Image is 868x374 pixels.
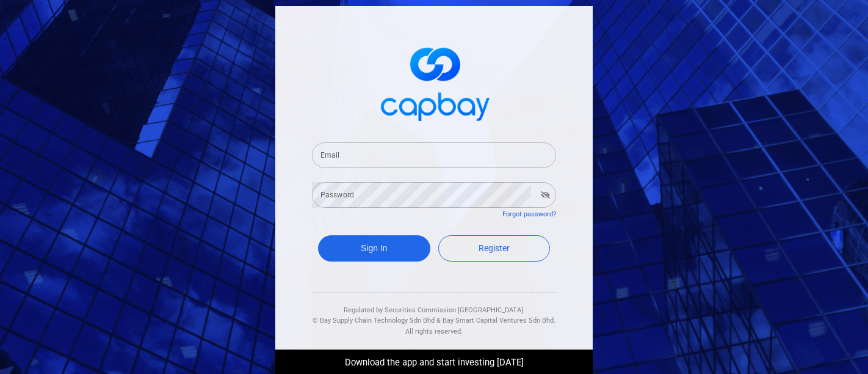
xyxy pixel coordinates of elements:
[266,350,602,370] div: Download the app and start investing [DATE]
[313,317,435,324] span: © Bay Supply Chain Technology Sdn Bhd
[318,235,430,262] button: Sign In
[443,317,555,324] span: Bay Smart Capital Ventures Sdn Bhd.
[502,210,556,218] a: Forgot password?
[438,235,551,262] a: Register
[373,37,495,128] img: logo
[312,293,556,337] div: Regulated by Securities Commission [GEOGRAPHIC_DATA]. & All rights reserved.
[479,243,510,253] span: Register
